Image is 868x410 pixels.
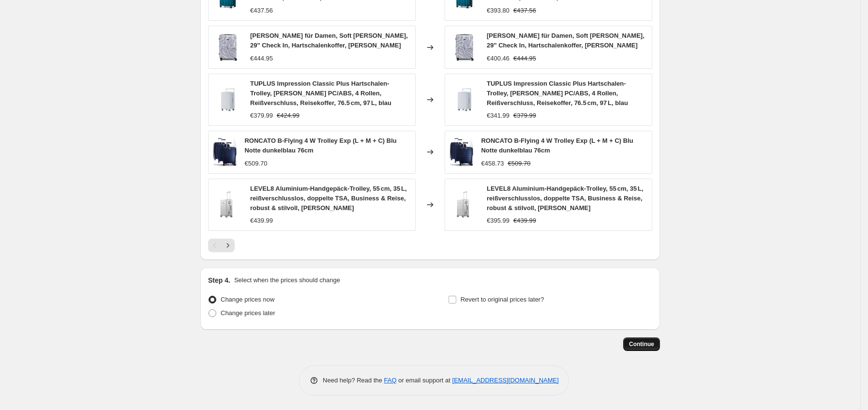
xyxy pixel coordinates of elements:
[487,185,644,212] span: LEVEL8 Aluminium-Handgepäck-Trolley, 55 cm, 35 L, reißverschlusslos, doppelte TSA, Business & Rei...
[487,80,628,106] span: TUPLUS Impression Classic Plus Hartschalen-Trolley, [PERSON_NAME] PC/ABS, 4 Rollen, Reißverschlus...
[450,137,473,167] img: 41gvgAmP-GL_80x.jpg
[221,309,275,317] span: Change prices later
[487,6,509,15] div: €393.80
[452,377,559,384] a: [EMAIL_ADDRESS][DOMAIN_NAME]
[629,340,654,348] span: Continue
[250,80,391,106] span: TUPLUS Impression Classic Plus Hartschalen-Trolley, [PERSON_NAME] PC/ABS, 4 Rollen, Reißverschlus...
[208,275,230,285] h2: Step 4.
[513,111,536,121] strike: €379.99
[384,377,397,384] a: FAQ
[250,54,273,63] div: €444.95
[487,111,509,121] div: €341.99
[513,216,536,226] strike: €439.99
[487,32,644,49] span: [PERSON_NAME] für Damen, Soft [PERSON_NAME], 29" Check In, Hartschalenkoffer, [PERSON_NAME]
[513,54,536,63] strike: €444.95
[277,111,299,121] strike: €424.99
[397,377,452,384] span: or email support at
[508,159,530,168] strike: €509.70
[461,296,544,303] span: Revert to original prices later?
[450,190,479,219] img: 51NOnYhudBL_80x.jpg
[221,239,235,252] button: Next
[450,85,479,114] img: 51QCAYh0pfL_80x.jpg
[481,159,504,168] div: €458.73
[250,32,408,49] span: [PERSON_NAME] für Damen, Soft [PERSON_NAME], 29" Check In, Hartschalenkoffer, [PERSON_NAME]
[250,216,273,226] div: €439.99
[213,190,242,219] img: 51NOnYhudBL_80x.jpg
[513,6,536,15] strike: €437.56
[623,337,660,351] button: Continue
[481,137,633,154] span: RONCATO B-Flying 4 W Trolley Exp (L + M + C) Blu Notte dunkelblau 76cm
[221,296,274,303] span: Change prices now
[213,33,242,62] img: 81FuP9HFXYL_80x.jpg
[244,137,396,154] span: RONCATO B-Flying 4 W Trolley Exp (L + M + C) Blu Notte dunkelblau 76cm
[208,239,235,252] nav: Pagination
[487,54,509,63] div: €400.46
[213,85,242,114] img: 51QCAYh0pfL_80x.jpg
[250,6,273,15] div: €437.56
[323,377,384,384] span: Need help? Read the
[250,111,273,121] div: €379.99
[450,33,479,62] img: 81FuP9HFXYL_80x.jpg
[234,275,340,285] p: Select when the prices should change
[250,185,407,212] span: LEVEL8 Aluminium-Handgepäck-Trolley, 55 cm, 35 L, reißverschlusslos, doppelte TSA, Business & Rei...
[213,137,237,167] img: 41gvgAmP-GL_80x.jpg
[487,216,509,226] div: €395.99
[244,159,267,168] div: €509.70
